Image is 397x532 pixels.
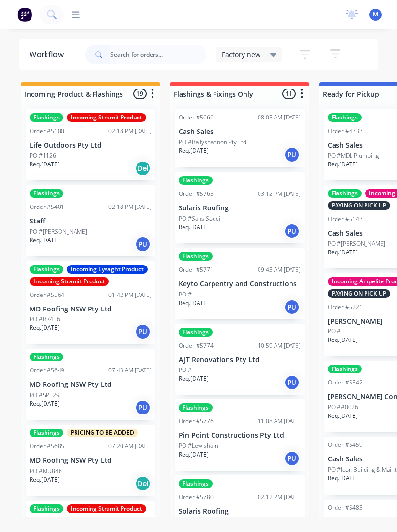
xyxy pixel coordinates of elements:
[30,151,56,160] p: PO #1126
[258,493,301,502] div: 02:12 PM [DATE]
[179,450,209,459] p: Req. [DATE]
[328,412,358,420] p: Req. [DATE]
[175,248,305,319] div: FlashingsOrder #577109:43 AM [DATE]Keyto Carpentry and ConstructionsPO #Req.[DATE]PU
[179,479,213,488] div: Flashings
[328,503,363,512] div: Order #5483
[29,49,69,60] div: Workflow
[30,324,60,332] p: Req. [DATE]
[258,190,301,198] div: 03:12 PM [DATE]
[179,341,214,350] div: Order #5774
[328,201,390,210] div: PAYING ON PICK UP
[328,189,362,198] div: Flashings
[179,366,192,374] p: PO #
[30,265,63,274] div: Flashings
[30,442,64,451] div: Order #5685
[110,45,206,64] input: Search for orders...
[67,113,146,122] div: Incoming Stramit Product
[30,189,63,198] div: Flashings
[108,203,152,211] div: 02:18 PM [DATE]
[328,151,379,160] p: PO #MDL Plumbing
[30,457,152,465] p: MD Roofing NSW Pty Ltd
[30,113,63,122] div: Flashings
[328,327,341,336] p: PO #
[179,299,209,308] p: Req. [DATE]
[179,431,301,440] p: Pin Point Constructions Pty Ltd
[179,128,301,136] p: Cash Sales
[179,290,192,299] p: PO #
[67,504,146,513] div: Incoming Stramit Product
[30,366,64,375] div: Order #5649
[67,265,148,274] div: Incoming Lysaght Product
[135,476,151,491] div: Del
[179,176,213,185] div: Flashings
[328,160,358,169] p: Req. [DATE]
[179,223,209,232] p: Req. [DATE]
[30,429,63,437] div: Flashings
[179,147,209,155] p: Req. [DATE]
[179,517,192,526] p: PO #
[175,109,305,167] div: Order #566608:03 AM [DATE]Cash SalesPO #Ballyshannon Pty LtdReq.[DATE]PU
[328,289,390,298] div: PAYING ON PICK UP
[284,375,300,390] div: PU
[179,138,246,147] p: PO #Ballyshannon Pty Ltd
[179,417,214,426] div: Order #5776
[30,381,152,389] p: MD Roofing NSW Pty Ltd
[108,291,152,299] div: 01:42 PM [DATE]
[108,442,152,451] div: 07:20 AM [DATE]
[30,217,152,225] p: Staff
[175,324,305,395] div: FlashingsOrder #577410:59 AM [DATE]AJT Renovations Pty LtdPO #Req.[DATE]PU
[175,399,305,471] div: FlashingsOrder #577611:08 AM [DATE]Pin Point Constructions Pty LtdPO #LewishamReq.[DATE]PU
[328,403,358,412] p: PO ##0026
[328,336,358,344] p: Req. [DATE]
[30,467,62,475] p: PO #MU846
[30,517,108,525] div: Incoming Stratco Product
[26,261,155,344] div: FlashingsIncoming Lysaght ProductIncoming Stramit ProductOrder #556401:42 PM [DATE]MD Roofing NSW...
[135,236,151,252] div: PU
[30,291,64,299] div: Order #5564
[179,356,301,364] p: AJT Renovations Pty Ltd
[328,239,385,248] p: PO #[PERSON_NAME]
[222,49,260,59] span: Factory new
[26,109,155,180] div: FlashingsIncoming Stramit ProductOrder #510002:18 PM [DATE]Life Outdoors Pty LtdPO #1126Req.[DATE...
[30,227,87,236] p: PO #[PERSON_NAME]
[175,172,305,243] div: FlashingsOrder #576503:12 PM [DATE]Solaris RoofingPO #Sans SouciReq.[DATE]PU
[30,277,109,286] div: Incoming Stramit Product
[328,215,363,223] div: Order #5143
[135,161,151,176] div: Del
[67,429,138,437] div: PRICING TO BE ADDED
[17,7,32,22] img: Factory
[30,141,152,149] p: Life Outdoors Pty Ltd
[284,223,300,239] div: PU
[258,113,301,122] div: 08:03 AM [DATE]
[135,400,151,415] div: PU
[258,341,301,350] div: 10:59 AM [DATE]
[30,399,60,408] p: Req. [DATE]
[258,266,301,274] div: 09:43 AM [DATE]
[26,349,155,420] div: FlashingsOrder #564907:43 AM [DATE]MD Roofing NSW Pty LtdPO #SP529Req.[DATE]PU
[328,303,363,311] div: Order #5221
[26,185,155,256] div: FlashingsOrder #540102:18 PM [DATE]StaffPO #[PERSON_NAME]Req.[DATE]PU
[108,127,152,135] div: 02:18 PM [DATE]
[179,214,220,223] p: PO #Sans Souci
[328,365,362,373] div: Flashings
[179,280,301,288] p: Keyto Carpentry and Constructions
[328,474,358,483] p: Req. [DATE]
[328,378,363,387] div: Order #5342
[328,127,363,135] div: Order #4333
[108,366,152,375] div: 07:43 AM [DATE]
[328,113,362,122] div: Flashings
[179,113,214,122] div: Order #5666
[30,127,64,135] div: Order #5100
[179,328,213,337] div: Flashings
[179,204,301,212] p: Solaris Roofing
[284,147,300,163] div: PU
[30,236,60,245] p: Req. [DATE]
[26,425,155,496] div: FlashingsPRICING TO BE ADDEDOrder #568507:20 AM [DATE]MD Roofing NSW Pty LtdPO #MU846Req.[DATE]Del
[30,203,64,211] div: Order #5401
[179,374,209,383] p: Req. [DATE]
[258,417,301,426] div: 11:08 AM [DATE]
[328,248,358,257] p: Req. [DATE]
[179,252,213,261] div: Flashings
[30,315,60,324] p: PO #BR456
[179,266,214,274] div: Order #5771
